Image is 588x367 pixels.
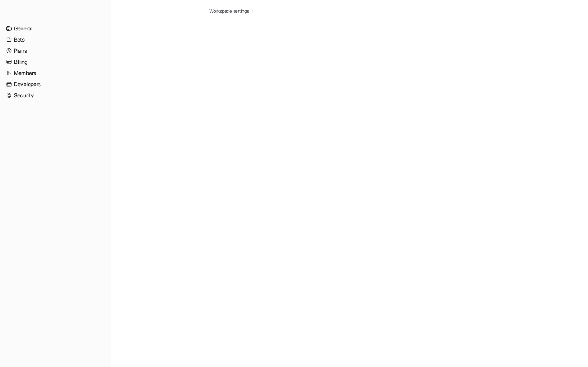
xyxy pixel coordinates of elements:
[3,90,108,101] a: Security
[3,34,108,45] a: Bots
[3,45,108,56] a: Plans
[3,68,108,78] a: Members
[3,57,108,67] a: Billing
[3,23,108,34] a: General
[209,8,249,15] a: Workspace settings
[3,79,108,90] a: Developers
[252,8,253,15] span: /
